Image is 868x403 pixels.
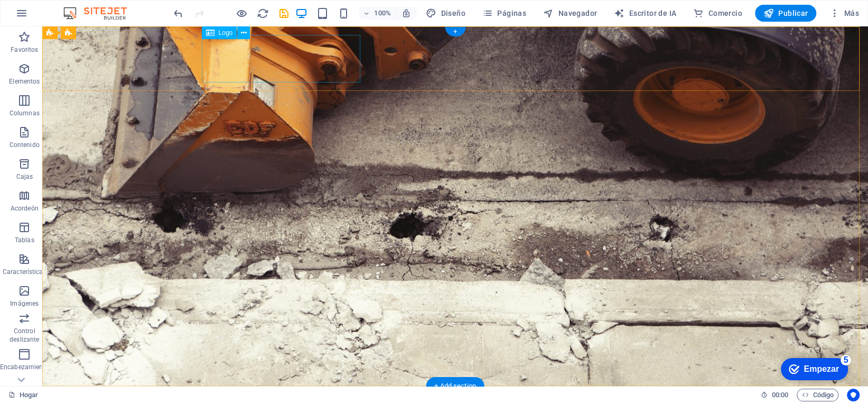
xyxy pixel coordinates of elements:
font: Tablas [15,236,34,244]
i: Recargar página [257,7,269,20]
font: Escritor de IA [629,9,677,17]
button: deshacer [172,7,184,20]
font: Páginas [497,9,526,17]
button: Páginas [478,5,530,22]
font: Empezar [41,12,77,21]
div: Empezar Quedan 5 elementos, 0 % completado [18,5,86,28]
font: Características [3,268,46,276]
button: Publicar [755,5,817,22]
font: Código [813,391,834,399]
font: Logo [219,29,233,36]
img: Logotipo del editor [61,7,140,20]
i: Al cambiar el tamaño, se ajusta automáticamente el nivel de zoom para adaptarse al dispositivo el... [402,8,411,18]
button: ahorrar [277,7,290,20]
i: Undo: Change text (Ctrl+Z) [172,7,184,20]
font: Contenido [10,141,40,149]
button: Centrados en el usuario [847,389,860,401]
button: 100% [358,7,396,20]
button: Navegador [539,5,601,22]
font: Imágenes [10,300,39,307]
font: Comercio [708,9,742,17]
div: Design (Ctrl+Alt+Y) [422,5,470,22]
font: 5 [81,3,86,12]
font: 00:00 [772,391,788,399]
font: Acordeón [11,205,39,212]
font: Columnas [10,109,40,117]
button: Diseño [422,5,470,22]
font: Control deslizante [10,327,39,343]
h6: Tiempo de sesión [761,389,789,401]
a: Haga clic para cancelar la selección. Haga doble clic para abrir Páginas. [8,389,39,401]
font: Favoritos [11,46,38,53]
font: Más [844,9,859,17]
button: Escritor de IA [610,5,680,22]
font: Elementos [9,78,40,85]
font: 100% [374,9,390,17]
font: Navegador [558,9,598,17]
button: Haga clic aquí para salir del modo de vista previa y continuar editando [235,7,248,20]
font: Diseño [441,9,465,17]
button: Más [825,5,863,22]
button: Comercio [689,5,746,22]
font: Hogar [20,391,38,399]
i: Guardar (Ctrl+S) [278,7,290,20]
div: + [445,27,465,36]
button: recargar [256,7,269,20]
div: + Add section [426,377,484,395]
button: Código [797,389,838,401]
font: Publicar [778,9,808,17]
font: Cajas [16,173,33,180]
